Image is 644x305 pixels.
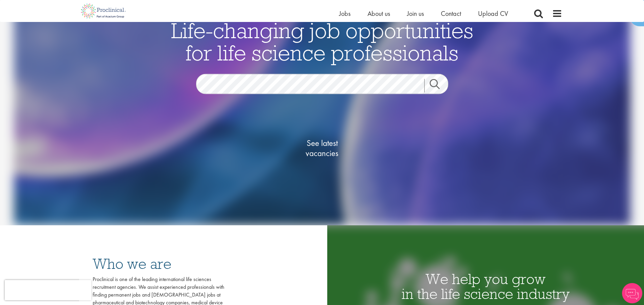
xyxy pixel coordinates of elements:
a: About us [367,9,390,18]
img: Chatbot [622,283,642,303]
h3: Who we are [93,256,224,271]
span: Life-changing job opportunities for life science professionals [171,17,473,66]
a: Job search submit button [424,79,453,92]
a: Jobs [339,9,351,18]
a: Contact [441,9,461,18]
iframe: reCAPTCHA [5,280,91,300]
a: Join us [407,9,424,18]
span: See latest vacancies [288,138,356,158]
a: Upload CV [478,9,508,18]
a: See latestvacancies [288,111,356,185]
